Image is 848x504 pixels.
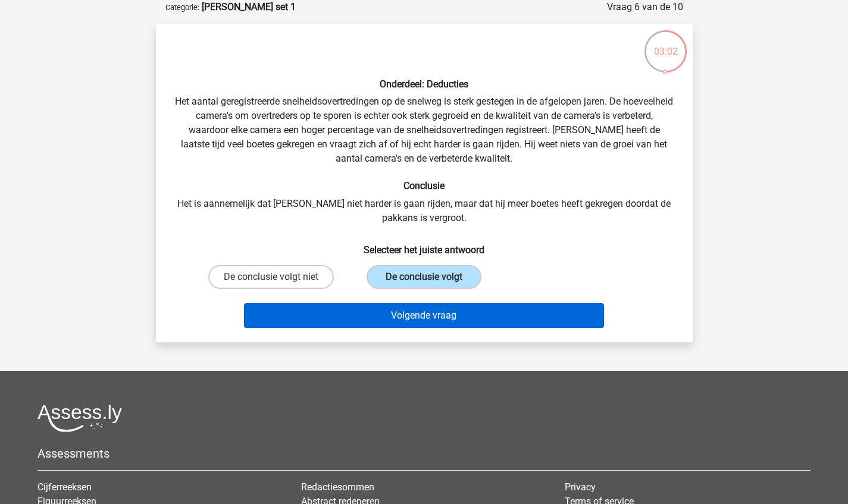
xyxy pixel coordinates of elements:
small: Categorie: [165,3,199,12]
a: Redactiesommen [301,481,374,493]
img: Assessly logo [37,404,122,432]
h5: Assessments [37,446,811,461]
h6: Conclusie [175,180,674,191]
label: De conclusie volgt niet [208,265,334,289]
h6: Onderdeel: Deducties [175,78,674,90]
button: Volgende vraag [244,303,604,328]
div: 03:02 [643,29,688,59]
a: Cijferreeksen [37,481,92,493]
strong: [PERSON_NAME] set 1 [202,1,296,12]
label: De conclusie volgt [367,265,481,289]
div: Het aantal geregistreerde snelheidsovertredingen op de snelweg is sterk gestegen in de afgelopen ... [161,33,688,333]
h6: Selecteer het juiste antwoord [175,235,674,256]
a: Privacy [565,481,596,493]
